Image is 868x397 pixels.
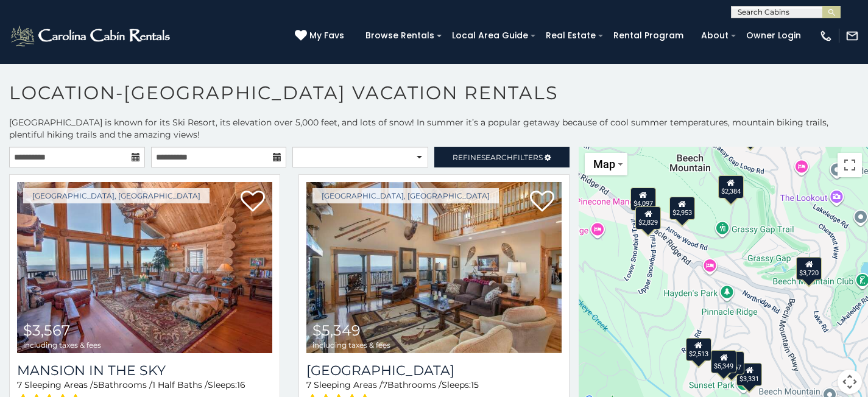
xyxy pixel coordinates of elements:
[306,379,311,390] span: 7
[845,29,859,43] img: mail-regular-white.png
[669,197,694,220] div: $2,953
[359,26,440,45] a: Browse Rentals
[17,182,272,353] a: Mansion In The Sky $3,567 including taxes & fees
[434,147,570,167] a: RefineSearchFilters
[838,153,862,177] button: Toggle fullscreen view
[585,153,627,175] button: Change map style
[241,189,265,215] a: Add to favorites
[481,153,513,162] span: Search
[540,26,602,45] a: Real Estate
[17,182,272,353] img: Mansion In The Sky
[152,379,208,390] span: 1 Half Baths /
[93,379,98,390] span: 5
[711,350,736,373] div: $5,349
[740,26,807,45] a: Owner Login
[312,188,499,203] a: [GEOGRAPHIC_DATA], [GEOGRAPHIC_DATA]
[306,182,562,353] a: Southern Star Lodge $5,349 including taxes & fees
[306,182,562,353] img: Southern Star Lodge
[9,24,174,48] img: White-1-2.png
[306,362,562,379] a: [GEOGRAPHIC_DATA]
[17,362,272,379] a: Mansion In The Sky
[17,379,22,390] span: 7
[685,338,711,361] div: $2,513
[306,362,562,379] h3: Southern Star Lodge
[295,29,347,43] a: My Favs
[635,206,661,230] div: $2,829
[530,189,554,215] a: Add to favorites
[607,26,690,45] a: Rental Program
[312,341,390,349] span: including taxes & fees
[309,29,344,42] span: My Favs
[593,158,615,170] span: Map
[630,188,655,211] div: $4,097
[736,363,762,386] div: $3,331
[796,257,822,280] div: $3,720
[453,153,543,162] span: Refine Filters
[446,26,534,45] a: Local Area Guide
[471,379,479,390] span: 15
[23,341,101,349] span: including taxes & fees
[237,379,245,390] span: 16
[383,379,387,390] span: 7
[312,321,361,339] span: $5,349
[23,188,210,203] a: [GEOGRAPHIC_DATA], [GEOGRAPHIC_DATA]
[838,370,862,394] button: Map camera controls
[23,321,70,339] span: $3,567
[718,351,744,374] div: $3,567
[695,26,735,45] a: About
[819,29,833,43] img: phone-regular-white.png
[718,175,743,198] div: $2,384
